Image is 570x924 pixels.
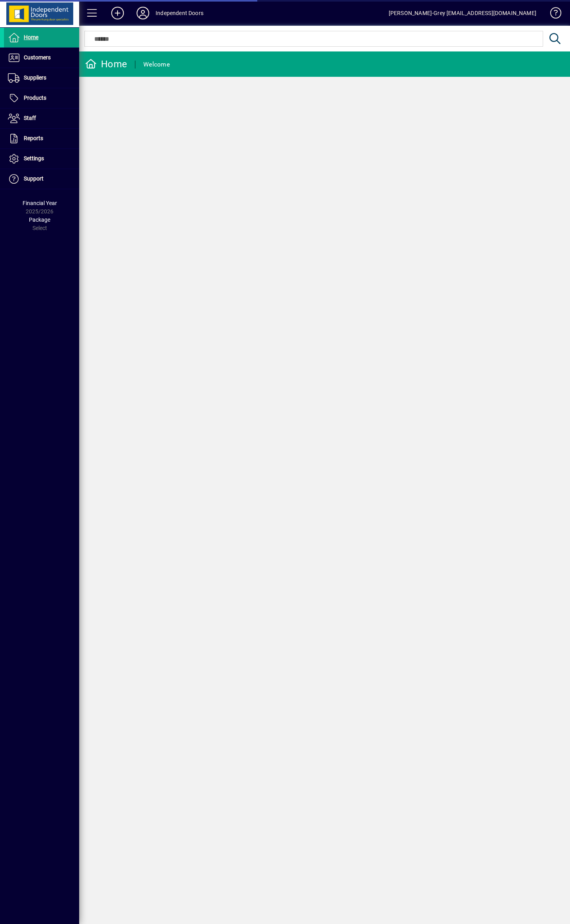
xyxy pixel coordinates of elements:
[24,175,44,182] span: Support
[24,135,43,141] span: Reports
[4,129,79,148] a: Reports
[4,169,79,189] a: Support
[24,74,46,81] span: Suppliers
[156,7,203,19] div: Independent Doors
[4,88,79,108] a: Products
[544,2,560,27] a: Knowledge Base
[130,6,156,20] button: Profile
[24,54,51,61] span: Customers
[143,58,170,71] div: Welcome
[4,149,79,169] a: Settings
[389,7,536,19] div: [PERSON_NAME]-Grey [EMAIL_ADDRESS][DOMAIN_NAME]
[85,58,127,70] div: Home
[24,155,44,162] span: Settings
[24,115,36,121] span: Staff
[24,95,46,101] span: Products
[105,6,130,20] button: Add
[29,217,50,223] span: Package
[4,48,79,68] a: Customers
[23,200,57,206] span: Financial Year
[4,108,79,128] a: Staff
[24,34,38,40] span: Home
[4,68,79,88] a: Suppliers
